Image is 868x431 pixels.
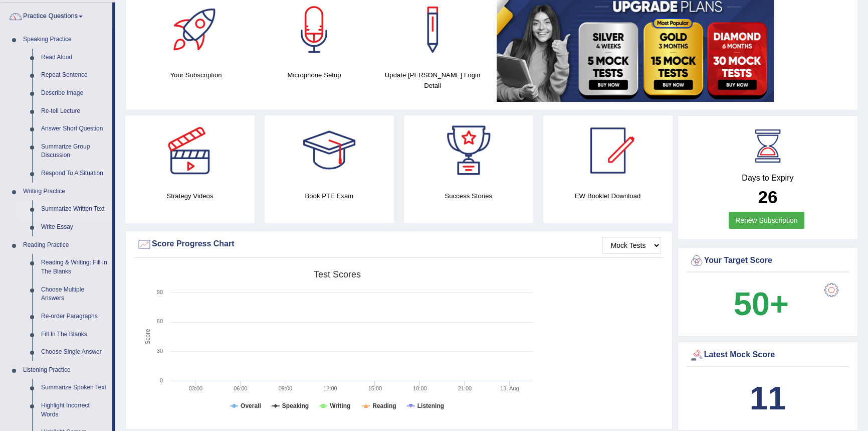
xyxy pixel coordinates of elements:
a: Choose Multiple Answers [37,281,112,308]
a: Choose Single Answer [37,343,112,361]
tspan: Score [144,329,151,345]
b: 11 [750,380,786,416]
text: 90 [157,289,163,295]
tspan: Test scores [314,269,361,279]
tspan: Speaking [282,402,309,409]
tspan: Overall [241,402,261,409]
h4: Update [PERSON_NAME] Login Detail [378,70,487,91]
a: Fill In The Blanks [37,326,112,344]
tspan: Writing [330,402,350,409]
text: 15:00 [368,385,382,391]
h4: Strategy Videos [125,191,255,201]
div: Your Target Score [689,253,847,268]
text: 18:00 [413,385,427,391]
a: Speaking Practice [19,31,112,49]
a: Practice Questions [1,3,112,28]
a: Answer Short Question [37,120,112,138]
text: 0 [160,377,163,383]
a: Highlight Incorrect Words [37,397,112,423]
h4: Your Subscription [142,70,250,80]
a: Listening Practice [19,361,112,379]
tspan: Reading [372,402,396,409]
text: 03:00 [189,385,203,391]
h4: Days to Expiry [689,174,847,183]
a: Write Essay [37,218,112,236]
a: Reading & Writing: Fill In The Blanks [37,254,112,280]
b: 26 [758,187,777,207]
a: Summarize Group Discussion [37,138,112,165]
h4: Microphone Setup [260,70,368,80]
text: 60 [157,318,163,324]
tspan: 13. Aug [500,385,519,391]
text: 09:00 [279,385,293,391]
text: 12:00 [323,385,337,391]
a: Re-tell Lecture [37,102,112,120]
a: Read Aloud [37,49,112,67]
text: 21:00 [458,385,472,391]
b: 50+ [734,285,789,322]
a: Reading Practice [19,236,112,254]
text: 30 [157,348,163,354]
div: Latest Mock Score [689,348,847,363]
a: Respond To A Situation [37,165,112,183]
h4: Success Stories [404,191,533,201]
a: Repeat Sentence [37,66,112,84]
div: Score Progress Chart [137,237,661,252]
a: Summarize Spoken Text [37,379,112,397]
tspan: Listening [417,402,444,409]
a: Summarize Written Text [37,200,112,218]
text: 06:00 [234,385,248,391]
a: Describe Image [37,84,112,102]
h4: Book PTE Exam [265,191,394,201]
a: Renew Subscription [729,212,804,229]
a: Writing Practice [19,183,112,201]
h4: EW Booklet Download [543,191,673,201]
a: Re-order Paragraphs [37,308,112,326]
